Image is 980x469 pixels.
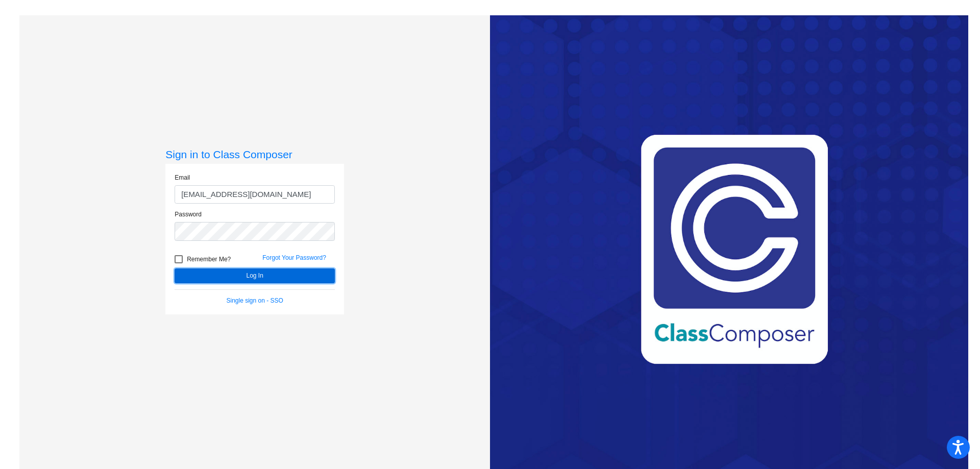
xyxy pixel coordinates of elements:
[175,268,335,283] button: Log In
[262,254,326,261] a: Forgot Your Password?
[227,297,283,304] a: Single sign on - SSO
[175,210,202,219] label: Password
[175,173,190,182] label: Email
[165,148,344,161] h3: Sign in to Class Composer
[187,253,231,265] span: Remember Me?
